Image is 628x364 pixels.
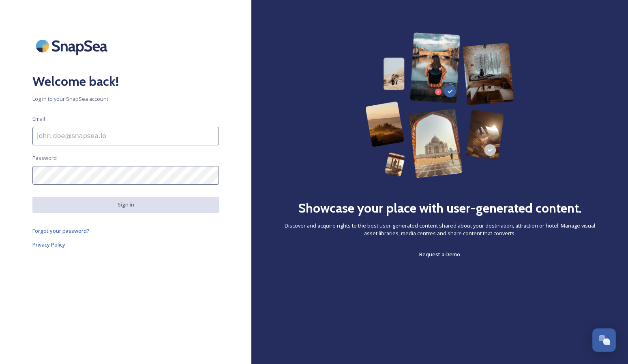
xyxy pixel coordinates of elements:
img: SnapSea Logo [32,32,114,60]
img: 63b42ca75bacad526042e722_Group%20154-p-800.png [365,32,514,178]
span: Forgot your password? [32,227,90,234]
h2: Showcase your place with user-generated content. [298,198,582,218]
span: Email [32,115,45,123]
button: Sign in [32,197,219,213]
h2: Welcome back! [32,72,219,91]
a: Forgot your password? [32,226,219,236]
button: Open Chat [592,328,616,352]
input: john.doe@snapsea.io [32,127,219,145]
span: Privacy Policy [32,241,65,248]
span: Password [32,154,57,162]
a: Request a Demo [419,249,460,259]
span: Request a Demo [419,251,460,258]
span: Log in to your SnapSea account [32,95,219,103]
span: Discover and acquire rights to the best user-generated content shared about your destination, att... [284,222,596,237]
a: Privacy Policy [32,240,219,249]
